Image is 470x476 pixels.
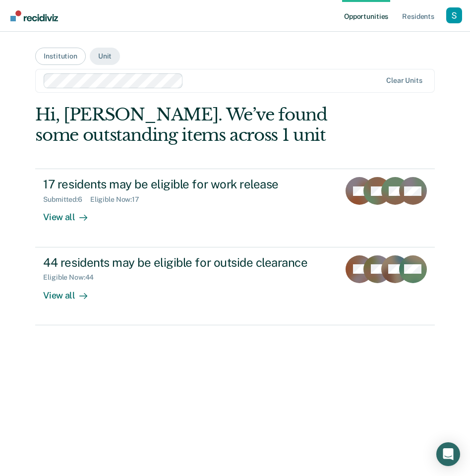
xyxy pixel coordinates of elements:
[90,195,147,204] div: Eligible Now : 17
[35,48,85,65] button: Institution
[90,48,120,65] button: Unit
[43,177,331,191] div: 17 residents may be eligible for work release
[386,76,422,85] div: Clear units
[35,169,434,247] a: 17 residents may be eligible for work releaseSubmitted:6Eligible Now:17View all
[43,204,99,223] div: View all
[35,247,434,325] a: 44 residents may be eligible for outside clearanceEligible Now:44View all
[10,10,58,21] img: Recidiviz
[436,442,460,466] div: Open Intercom Messenger
[43,255,331,270] div: 44 residents may be eligible for outside clearance
[43,195,90,204] div: Submitted : 6
[35,105,354,145] div: Hi, [PERSON_NAME]. We’ve found some outstanding items across 1 unit
[43,282,99,301] div: View all
[43,273,102,282] div: Eligible Now : 44
[446,7,462,23] button: Profile dropdown button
